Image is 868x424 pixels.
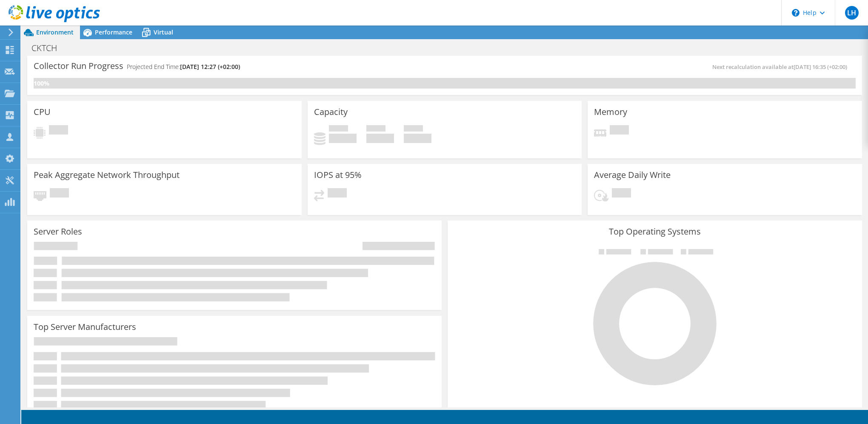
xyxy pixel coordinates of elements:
[366,125,385,134] span: Free
[712,63,851,71] span: Next recalculation available at
[594,170,671,180] h3: Average Daily Write
[794,63,847,71] span: [DATE] 16:35 (+02:00)
[845,6,859,20] span: LH
[454,227,856,236] h3: Top Operating Systems
[404,125,423,134] span: Total
[180,63,240,71] span: [DATE] 12:27 (+02:00)
[594,107,627,117] h3: Memory
[328,188,347,200] span: Pending
[28,43,70,53] h1: CKTCH
[154,28,173,36] span: Virtual
[127,62,240,72] h4: Projected End Time:
[792,9,799,17] svg: \n
[329,125,348,134] span: Used
[34,227,82,236] h3: Server Roles
[34,322,136,332] h3: Top Server Manufacturers
[610,125,629,137] span: Pending
[404,134,431,143] h4: 0 GiB
[36,28,74,36] span: Environment
[612,188,631,200] span: Pending
[95,28,132,36] span: Performance
[314,107,348,117] h3: Capacity
[314,170,362,180] h3: IOPS at 95%
[50,188,69,200] span: Pending
[34,107,51,117] h3: CPU
[366,134,394,143] h4: 0 GiB
[34,170,180,180] h3: Peak Aggregate Network Throughput
[49,125,68,137] span: Pending
[329,134,357,143] h4: 0 GiB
